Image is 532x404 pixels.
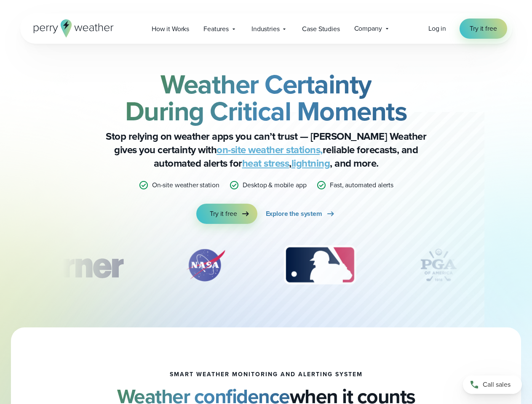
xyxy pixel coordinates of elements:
p: On-site weather station [152,180,219,190]
div: 4 of 12 [405,244,472,286]
a: Case Studies [295,20,347,37]
span: Try it free [210,209,237,219]
span: Industries [251,24,279,34]
a: How it Works [144,20,196,37]
img: PGA.svg [405,244,472,286]
div: 3 of 12 [275,244,364,286]
img: MLB.svg [275,244,364,286]
a: Explore the system [266,204,336,224]
a: Try it free [196,204,257,224]
span: Call sales [483,380,511,390]
p: Desktop & mobile app [243,180,306,190]
span: Explore the system [266,209,322,219]
img: NASA.svg [176,244,235,286]
img: Turner-Construction_1.svg [16,244,135,286]
p: Stop relying on weather apps you can’t trust — [PERSON_NAME] Weather gives you certainty with rel... [98,130,435,170]
div: 1 of 12 [16,244,135,286]
a: Call sales [463,375,522,394]
a: heat stress [242,156,289,171]
a: lightning [291,156,330,171]
h1: smart weather monitoring and alerting system [170,371,363,378]
p: Fast, automated alerts [330,180,393,190]
span: Try it free [470,24,497,34]
div: slideshow [62,244,470,290]
span: Features [203,24,229,34]
a: on-site weather stations, [217,142,323,157]
span: Case Studies [302,24,340,34]
a: Try it free [460,19,507,39]
span: How it Works [152,24,189,34]
a: Log in [428,24,446,34]
div: 2 of 12 [176,244,235,286]
strong: Weather Certainty During Critical Moments [125,64,407,131]
span: Company [354,24,382,34]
